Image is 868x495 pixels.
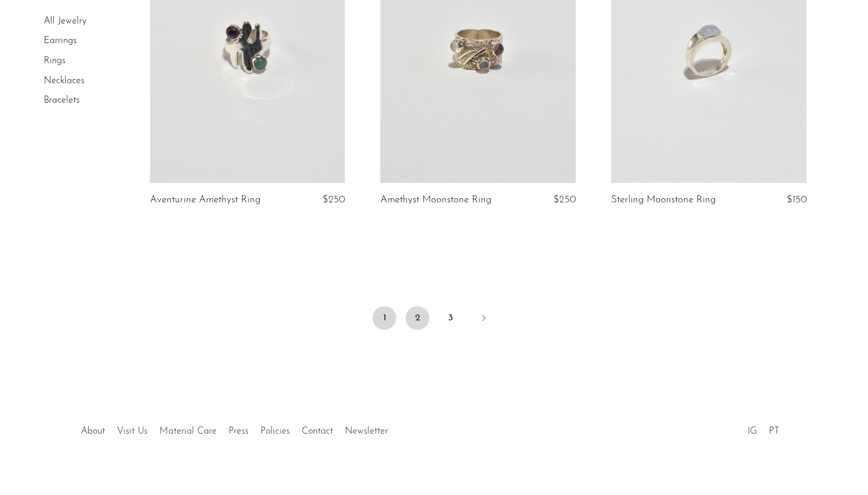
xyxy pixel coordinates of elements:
[380,195,491,205] a: Amethyst Moonstone Ring
[159,427,217,436] a: Material Care
[117,427,148,436] a: Visit Us
[322,195,345,205] span: $250
[75,417,394,440] ul: Quick links
[553,195,576,205] span: $250
[748,427,757,436] a: IG
[260,427,290,436] a: Policies
[611,195,716,205] a: Sterling Moonstone Ring
[44,56,66,65] a: Rings
[742,417,785,440] ul: Social Medias
[44,76,84,86] a: Necklaces
[44,37,77,46] a: Earrings
[373,306,396,330] span: 1
[787,195,807,205] span: $150
[302,427,333,436] a: Contact
[769,427,779,436] a: PT
[150,195,260,205] a: Aventurine Amethyst Ring
[44,96,80,105] a: Bracelets
[81,427,105,436] a: About
[472,306,495,332] a: Next
[406,306,429,330] a: 2
[44,17,86,26] a: All Jewelry
[229,427,249,436] a: Press
[439,306,462,330] a: 3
